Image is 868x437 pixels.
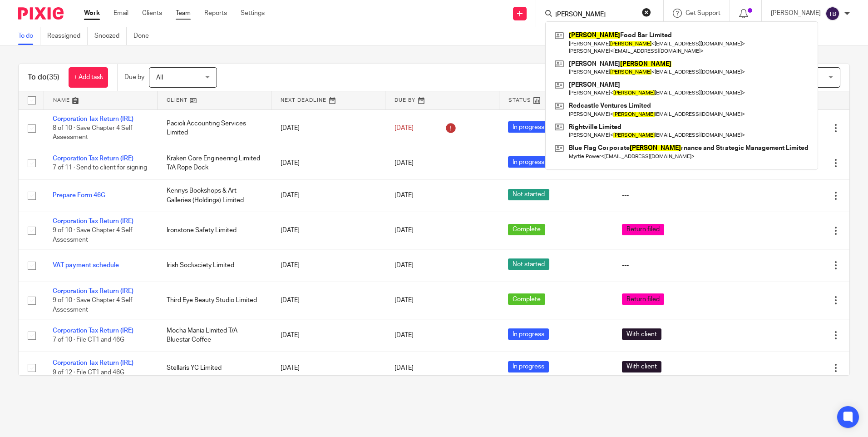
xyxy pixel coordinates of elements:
[158,352,271,384] td: Stellaris YC Limited
[53,125,133,141] span: 8 of 10 · Save Chapter 4 Self Assessment
[642,8,651,17] button: Clear
[158,319,271,352] td: Mocha Mania Limited T/A Bluestar Coffee
[124,73,144,82] p: Due by
[158,179,271,212] td: Kennys Bookshops & Art Galleries (Holdings) Limited
[53,328,133,334] a: Corporation Tax Return (IRE)
[622,293,664,305] span: Return filed
[271,319,385,352] td: [DATE]
[158,212,271,249] td: Ironstone Safety Limited
[622,328,661,340] span: With client
[28,73,59,82] h1: To do
[241,9,265,18] a: Settings
[508,189,549,200] span: Not started
[395,125,414,131] span: [DATE]
[158,249,271,282] td: Irish Socksciety Limited
[176,9,191,18] a: Team
[508,156,549,168] span: In progress
[622,224,664,235] span: Return filed
[271,212,385,249] td: [DATE]
[271,282,385,319] td: [DATE]
[47,74,59,81] span: (35)
[271,147,385,179] td: [DATE]
[508,258,549,270] span: Not started
[395,365,414,371] span: [DATE]
[142,9,162,18] a: Clients
[53,369,124,376] span: 9 of 12 · File CT1 and 46G
[47,27,88,45] a: Reassigned
[508,293,545,305] span: Complete
[395,193,414,199] span: [DATE]
[622,361,661,372] span: With client
[825,6,840,21] img: svg%3E
[53,360,133,366] a: Corporation Tax Return (IRE)
[18,7,64,20] img: Pixie
[395,227,414,233] span: [DATE]
[622,261,726,270] div: ---
[158,109,271,147] td: Pacioli Accounting Services Limited
[508,224,545,235] span: Complete
[395,160,414,166] span: [DATE]
[53,164,147,171] span: 7 of 11 · Send to client for signing
[156,74,163,81] span: All
[133,27,156,45] a: Done
[53,297,133,313] span: 9 of 10 · Save Chapter 4 Self Assessment
[622,191,726,200] div: ---
[395,297,414,303] span: [DATE]
[53,227,133,243] span: 9 of 10 · Save Chapter 4 Self Assessment
[53,155,133,162] a: Corporation Tax Return (IRE)
[395,262,414,268] span: [DATE]
[271,109,385,147] td: [DATE]
[53,192,105,199] a: Prepare Form 46G
[53,218,133,224] a: Corporation Tax Return (IRE)
[113,9,128,18] a: Email
[94,27,127,45] a: Snoozed
[395,332,414,338] span: [DATE]
[53,262,119,268] a: VAT payment schedule
[554,11,636,19] input: Search
[508,121,549,133] span: In progress
[18,27,40,45] a: To do
[158,282,271,319] td: Third Eye Beauty Studio Limited
[84,9,100,18] a: Work
[271,352,385,384] td: [DATE]
[686,10,720,16] span: Get Support
[271,249,385,282] td: [DATE]
[53,337,124,343] span: 7 of 10 · File CT1 and 46G
[69,67,108,88] a: + Add task
[158,147,271,179] td: Kraken Core Engineering Limited T/A Rope Dock
[271,179,385,212] td: [DATE]
[204,9,227,18] a: Reports
[771,9,821,18] p: [PERSON_NAME]
[508,328,549,340] span: In progress
[53,116,133,122] a: Corporation Tax Return (IRE)
[53,288,133,294] a: Corporation Tax Return (IRE)
[508,361,549,372] span: In progress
